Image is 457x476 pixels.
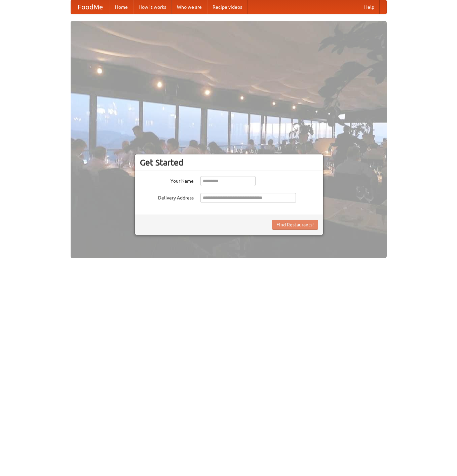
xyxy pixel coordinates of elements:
[110,0,133,14] a: Home
[133,0,172,14] a: How it works
[207,0,247,14] a: Recipe videos
[140,157,318,168] h3: Get Started
[272,220,318,230] button: Find Restaurants!
[140,193,194,201] label: Delivery Address
[140,176,194,184] label: Your Name
[359,0,380,14] a: Help
[172,0,207,14] a: Who we are
[71,0,110,14] a: FoodMe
